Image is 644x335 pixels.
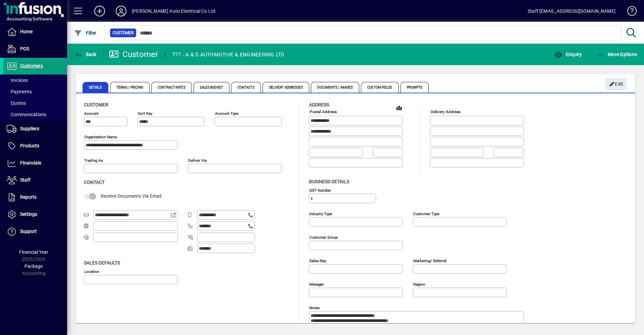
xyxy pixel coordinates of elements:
span: Staff [20,177,31,183]
span: Terms / Pricing [110,82,150,93]
button: Profile [110,5,132,17]
span: Customers [20,63,43,68]
a: Home [3,23,67,40]
button: Add [89,5,110,17]
span: Quotes [7,100,26,106]
button: More Options [595,48,639,60]
mat-label: Customer type [413,211,439,216]
div: 777 - A & D AUTOMOTIVE & ENGINEERING LTD [172,49,284,60]
span: Business details [309,179,349,184]
a: Staff [3,172,67,189]
a: Knowledge Base [622,1,636,23]
span: Contacts [231,82,261,93]
mat-label: Notes [309,305,320,310]
span: Documents / Images [311,82,359,93]
a: Communications [3,109,67,120]
mat-label: Account Type [215,111,238,116]
span: Custom Fields [361,82,398,93]
mat-label: Location [84,269,99,274]
span: Sales defaults [84,260,120,266]
span: Filter [74,30,97,36]
button: Back [72,48,98,60]
a: Invoices [3,75,67,86]
mat-label: GST Number [309,188,331,192]
mat-label: Region [413,282,425,286]
span: Enquiry [554,52,582,57]
a: Suppliers [3,121,67,137]
span: Home [20,29,33,34]
span: Suppliers [20,126,39,131]
button: Edit [605,78,627,90]
span: Back [74,52,97,57]
span: Details [83,82,108,93]
span: Communications [7,112,46,117]
a: Support [3,223,67,240]
span: Package [24,264,43,269]
mat-label: Sales rep [309,258,326,263]
span: Financial Year [19,249,48,255]
span: Edit [609,79,624,90]
button: Enquiry [552,48,584,60]
span: Prompts [400,82,429,93]
a: Payments [3,86,67,97]
span: Receive Documents Via Email [101,193,161,199]
a: Settings [3,206,67,223]
button: Filter [72,27,98,39]
a: Products [3,138,67,154]
mat-label: Industry type [309,211,332,216]
a: POS [3,41,67,57]
span: Delivery Addresses [263,82,310,93]
span: Customer [84,102,108,107]
span: Address [309,102,329,107]
span: Products [20,143,39,148]
mat-label: Account [84,111,99,116]
span: Contract Rates [151,82,192,93]
span: Financials [20,160,41,165]
mat-label: Marketing/ Referral [413,258,446,263]
span: POS [20,46,29,51]
span: More Options [596,52,637,57]
app-page-header-button: Back [67,48,104,60]
mat-label: Customer group [309,235,338,239]
a: Quotes [3,97,67,109]
span: Settings [20,211,37,217]
div: [PERSON_NAME] Auto Electrical Co Ltd [132,6,215,16]
span: Sales Budget [194,82,229,93]
span: Reports [20,194,37,200]
mat-label: Manager [309,282,324,286]
mat-label: Trading as [84,158,103,163]
div: Customer [109,49,158,60]
a: Financials [3,155,67,172]
mat-label: Organisation name [84,135,117,139]
span: Contact [84,180,105,185]
div: Staff [EMAIL_ADDRESS][DOMAIN_NAME] [528,6,615,16]
mat-label: Sort key [138,111,152,116]
span: Invoices [7,78,28,83]
mat-label: Deliver via [188,158,207,163]
a: Reports [3,189,67,206]
span: Customer [113,30,133,36]
span: Payments [7,89,32,94]
a: View on map [394,102,405,113]
span: Support [20,229,37,234]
